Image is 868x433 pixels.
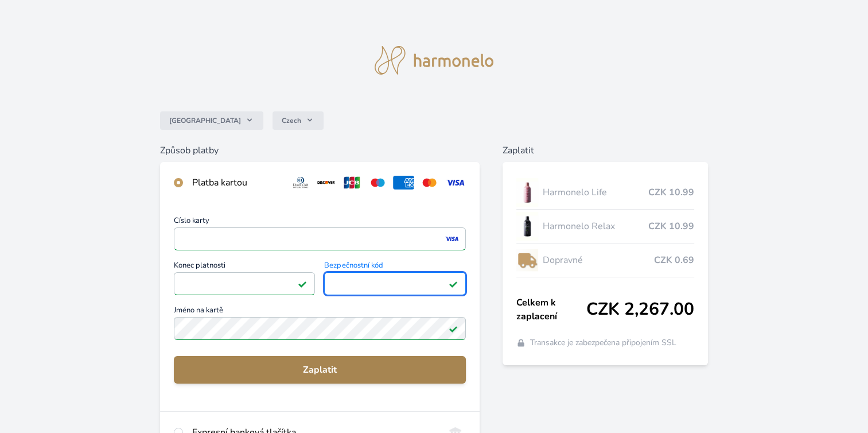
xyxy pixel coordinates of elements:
[179,276,310,292] iframe: Iframe pro datum vypršení platnosti
[169,116,241,125] span: [GEOGRAPHIC_DATA]
[160,111,263,130] button: [GEOGRAPHIC_DATA]
[543,253,654,267] span: Dopravné
[329,276,461,292] iframe: Iframe pro bezpečnostní kód
[445,176,466,190] img: visa.svg
[516,296,586,323] span: Celkem k zaplacení
[160,144,480,157] h6: Způsob platby
[516,246,538,275] img: delivery-lo.png
[174,317,466,340] input: Jméno na kartěPlatné pole
[543,219,648,233] span: Harmonelo Relax
[444,234,460,244] img: visa
[503,144,708,157] h6: Zaplatit
[341,176,363,190] img: jcb.svg
[179,231,461,247] iframe: Iframe pro číslo karty
[654,253,694,267] span: CZK 0.69
[449,324,458,333] img: Platné pole
[273,111,324,130] button: Czech
[174,307,466,317] span: Jméno na kartě
[648,185,694,199] span: CZK 10.99
[183,363,457,377] span: Zaplatit
[516,178,538,207] img: CLEAN_LIFE_se_stinem_x-lo.jpg
[419,176,440,190] img: mc.svg
[324,262,466,272] span: Bezpečnostní kód
[516,212,538,241] img: CLEAN_RELAX_se_stinem_x-lo.jpg
[393,176,414,190] img: amex.svg
[586,299,694,320] span: CZK 2,267.00
[290,176,312,190] img: diners.svg
[298,279,307,288] img: Platné pole
[282,116,301,125] span: Czech
[174,217,466,227] span: Číslo karty
[449,279,458,288] img: Platné pole
[174,262,316,272] span: Konec platnosti
[192,176,281,190] div: Platba kartou
[375,46,494,75] img: logo.svg
[543,185,648,199] span: Harmonelo Life
[367,176,388,190] img: maestro.svg
[316,176,337,190] img: discover.svg
[648,219,694,233] span: CZK 10.99
[530,337,676,349] span: Transakce je zabezpečena připojením SSL
[174,356,466,384] button: Zaplatit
